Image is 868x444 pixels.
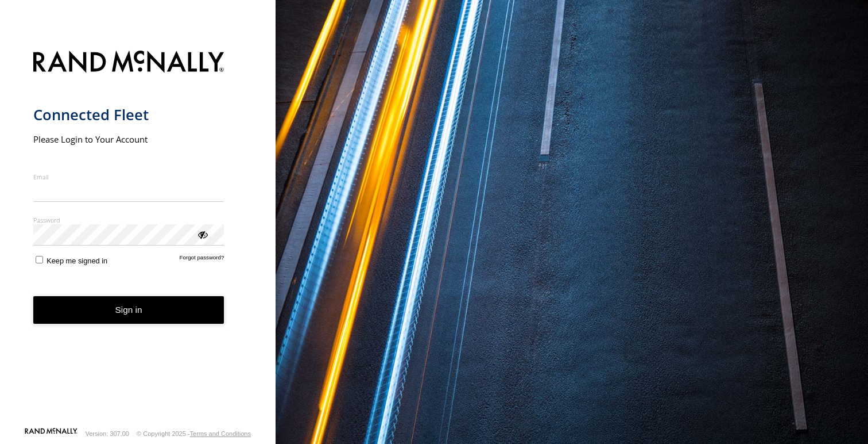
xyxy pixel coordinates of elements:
a: Forgot password? [180,254,224,265]
label: Email [33,173,224,181]
a: Visit our Website [25,428,77,439]
div: ViewPassword [196,228,208,240]
div: © Copyright 2025 - [137,430,251,437]
div: Version: 307.00 [86,430,129,437]
label: Password [33,216,224,224]
img: Rand McNally [33,48,224,78]
h1: Connected Fleet [33,105,224,124]
button: Sign in [33,296,224,324]
input: Keep me signed in [36,256,43,263]
a: Terms and Conditions [190,430,251,437]
span: Keep me signed in [46,257,107,265]
form: main [33,44,243,427]
h2: Please Login to Your Account [33,133,224,145]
